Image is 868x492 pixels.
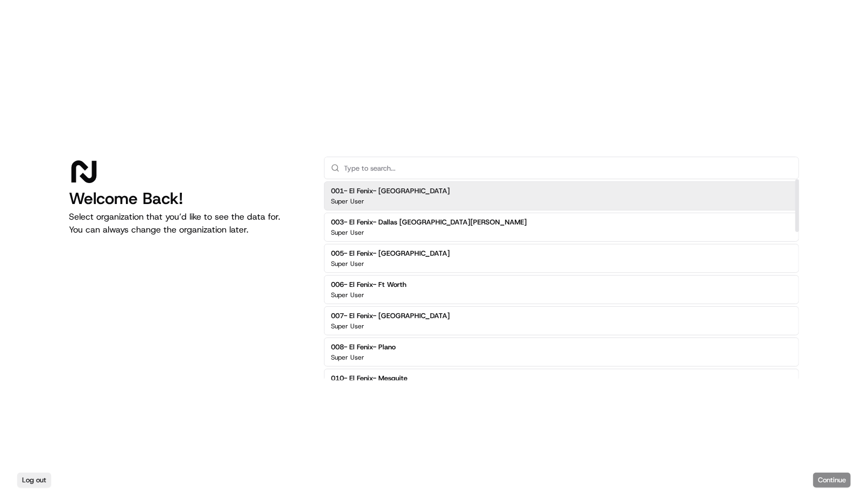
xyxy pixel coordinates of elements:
h1: Welcome Back! [69,189,307,208]
h2: 006- El Fenix- Ft Worth [331,280,406,290]
h2: 003- El Fenix- Dallas [GEOGRAPHIC_DATA][PERSON_NAME] [331,217,527,227]
button: Log out [17,473,51,488]
h2: 008- El Fenix- Plano [331,342,396,352]
h2: 010- El Fenix- Mesquite [331,374,407,383]
p: Super User [331,322,364,331]
h2: 001- El Fenix- [GEOGRAPHIC_DATA] [331,186,450,196]
p: Super User [331,197,364,206]
h2: 007- El Fenix- [GEOGRAPHIC_DATA] [331,311,450,321]
input: Type to search... [344,157,792,179]
p: Super User [331,228,364,237]
p: Select organization that you’d like to see the data for. You can always change the organization l... [69,210,307,236]
p: Super User [331,353,364,362]
h2: 005- El Fenix- [GEOGRAPHIC_DATA] [331,249,450,258]
p: Super User [331,259,364,268]
p: Super User [331,291,364,299]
